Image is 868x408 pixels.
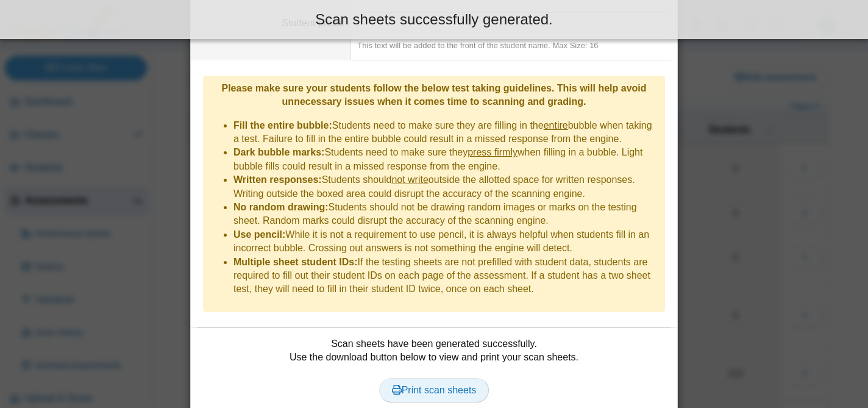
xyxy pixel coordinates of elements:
[233,147,324,157] b: Dark bubble marks:
[233,146,659,173] li: Students need to make sure they when filling in a bubble. Light bubble fills could result in a mi...
[357,40,671,51] div: This text will be added to the front of the student name. Max Size: 16
[233,173,659,201] li: Students should outside the allotted space for written responses. Writing outside the boxed area ...
[233,202,329,212] b: No random drawing:
[233,228,659,256] li: While it is not a requirement to use pencil, it is always helpful when students fill in an incorr...
[233,201,659,228] li: Students should not be drawing random images or marks on the testing sheet. Random marks could di...
[391,174,428,185] u: not write
[379,378,489,403] a: Print scan sheets
[468,147,518,157] u: press firmly
[233,120,332,131] b: Fill the entire bubble:
[9,9,859,30] div: Scan sheets successfully generated.
[233,256,659,296] li: If the testing sheets are not prefilled with student data, students are required to fill out thei...
[233,257,358,267] b: Multiple sheet student IDs:
[233,174,322,185] b: Written responses:
[544,120,568,131] u: entire
[233,119,659,146] li: Students need to make sure they are filling in the bubble when taking a test. Failure to fill in ...
[392,385,477,395] span: Print scan sheets
[221,83,646,107] b: Please make sure your students follow the below test taking guidelines. This will help avoid unne...
[233,229,285,240] b: Use pencil:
